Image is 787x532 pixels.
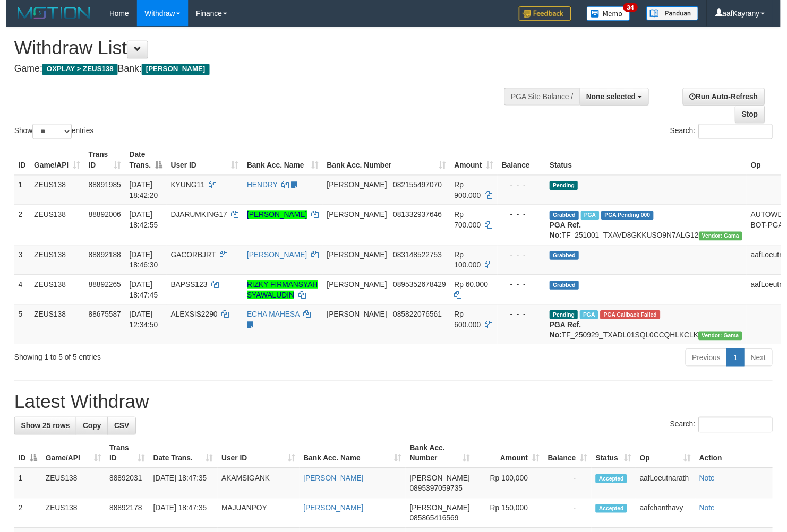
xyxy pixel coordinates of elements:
span: Copy 083148522753 to clipboard [393,255,442,263]
td: 5 [8,309,24,350]
span: Copy 085865416569 to clipboard [410,522,459,531]
td: 88892031 [100,476,145,507]
img: MOTION_logo.png [8,5,89,21]
td: ZEUS138 [24,208,79,249]
span: None selected [589,94,640,102]
td: 1 [8,178,24,208]
span: PGA Pending [605,214,658,223]
span: Copy 0895397059735 to clipboard [410,492,464,501]
button: None selected [583,89,653,107]
td: TF_251001_TXAVD8GKKUSO9N7ALG12 [548,208,752,249]
th: Amount: activate to sort column ascending [451,147,500,178]
span: Rp 700.000 [456,214,483,233]
a: ECHA MAHESA [245,315,298,324]
div: - - - [503,314,544,325]
span: Copy 081332937646 to clipboard [393,214,442,222]
span: Copy 082155497070 to clipboard [393,184,442,192]
a: Run Auto-Refresh [688,89,771,107]
td: ZEUS138 [36,476,100,507]
td: [DATE] 18:47:35 [145,476,215,507]
th: Date Trans.: activate to sort column descending [121,147,162,178]
td: ZEUS138 [24,309,79,350]
td: 4 [8,279,24,309]
img: Feedback.jpg [521,6,574,21]
span: [PERSON_NAME] [410,512,471,520]
input: Search: [704,126,779,142]
span: 88892006 [83,214,116,222]
span: [PERSON_NAME] [326,255,387,263]
td: ZEUS138 [24,178,79,208]
span: [DATE] 18:42:55 [125,214,154,233]
div: - - - [503,254,544,264]
span: Accepted [599,512,631,521]
td: ZEUS138 [24,279,79,309]
h1: Latest Withdraw [8,398,779,419]
span: [DATE] 18:46:30 [125,255,154,274]
span: Rp 100.000 [456,255,483,274]
th: Status [548,147,752,178]
b: PGA Ref. No: [552,224,584,243]
span: Accepted [599,482,631,491]
a: Show 25 rows [8,424,71,442]
span: [DATE] 18:47:45 [125,285,154,304]
a: HENDRY [245,184,276,192]
a: Previous [690,354,733,372]
div: - - - [503,284,544,294]
img: Button%20Memo.svg [590,6,635,21]
span: [PERSON_NAME] [326,315,387,324]
span: Pending [552,184,581,193]
a: CSV [102,424,132,442]
label: Search: [675,126,779,142]
label: Search: [675,424,779,440]
span: 88892188 [83,255,116,263]
span: CSV [109,429,125,437]
span: Copy 085822076561 to clipboard [393,315,442,324]
td: - [546,476,595,507]
td: AKAMSIGANK [215,476,298,507]
th: Trans ID: activate to sort column ascending [100,446,145,476]
div: - - - [503,182,544,193]
th: Op: activate to sort column ascending [640,446,700,476]
a: [PERSON_NAME] [302,512,363,520]
a: [PERSON_NAME] [302,482,363,490]
span: 88891985 [83,184,116,192]
th: Bank Acc. Number: activate to sort column ascending [406,446,475,476]
input: Search: [704,424,779,440]
td: 1 [8,476,36,507]
h1: Withdraw List [8,38,514,59]
span: [PERSON_NAME] [326,214,387,222]
span: Grabbed [552,285,582,294]
span: Show 25 rows [15,429,64,437]
th: Status: activate to sort column ascending [595,446,639,476]
span: [DATE] 12:34:50 [125,315,154,334]
th: Game/API: activate to sort column ascending [24,147,79,178]
a: RIZKY FIRMANSYAH SYAWALUDIN [245,285,317,304]
td: ZEUS138 [24,249,79,279]
span: [PERSON_NAME] [410,482,471,490]
th: Amount: activate to sort column ascending [475,446,546,476]
td: 2 [8,208,24,249]
th: ID [8,147,24,178]
span: [PERSON_NAME] [326,285,387,293]
span: Pending [552,316,581,325]
span: Copy [78,429,96,437]
th: Bank Acc. Name: activate to sort column ascending [298,446,406,476]
th: Action [700,446,779,476]
a: Copy [71,424,103,442]
td: 3 [8,249,24,279]
th: ID: activate to sort column descending [8,446,36,476]
span: Vendor URL: https://trx31.1velocity.biz [704,337,748,346]
select: Showentries [27,126,66,142]
div: PGA Site Balance / [506,89,583,107]
span: OXPLAY > ZEUS138 [37,65,113,76]
div: - - - [503,213,544,223]
label: Show entries [8,126,89,142]
a: Note [705,482,721,490]
th: User ID: activate to sort column ascending [215,446,298,476]
a: [PERSON_NAME] [245,255,306,263]
th: User ID: activate to sort column ascending [163,147,241,178]
span: KYUNG11 [167,184,202,192]
span: Rp 60.000 [456,285,490,293]
span: GACORBJRT [167,255,213,263]
span: Copy 0895352678429 to clipboard [393,285,447,293]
